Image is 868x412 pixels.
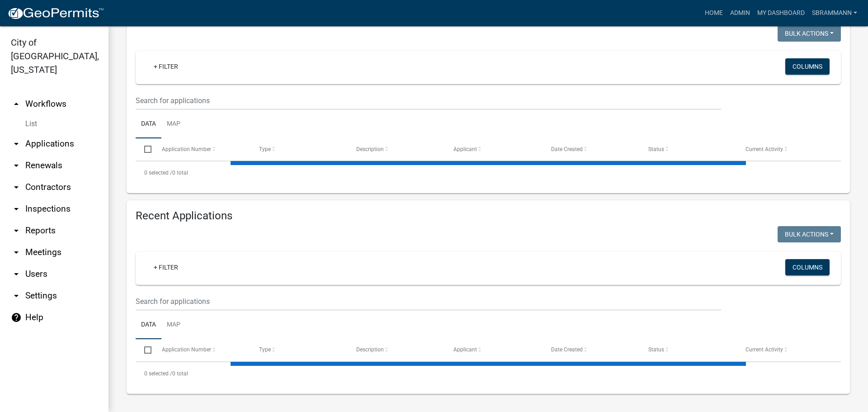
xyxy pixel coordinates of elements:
a: Admin [726,5,754,22]
i: arrow_drop_down [11,160,22,171]
div: 0 total [136,362,841,385]
span: Date Created [551,146,583,152]
datatable-header-cell: Application Number [153,138,250,160]
datatable-header-cell: Date Created [542,339,639,361]
span: Status [648,146,664,152]
datatable-header-cell: Description [348,339,445,361]
a: Data [136,311,161,340]
a: Map [161,110,186,139]
span: Application Number [162,346,211,353]
i: arrow_drop_down [11,225,22,236]
i: arrow_drop_down [11,204,22,214]
datatable-header-cell: Status [640,138,737,160]
datatable-header-cell: Select [136,339,153,361]
button: Bulk Actions [778,25,841,42]
span: Date Created [551,346,583,353]
a: + Filter [146,58,185,75]
datatable-header-cell: Applicant [445,138,542,160]
span: Current Activity [745,346,783,353]
a: Home [701,5,726,22]
input: Search for applications [136,292,721,311]
button: Columns [785,259,830,275]
span: 0 selected / [144,370,172,377]
span: Description [356,346,384,353]
i: arrow_drop_down [11,269,22,279]
datatable-header-cell: Application Number [153,339,250,361]
a: Map [161,311,186,340]
span: Status [648,346,664,353]
datatable-header-cell: Status [640,339,737,361]
datatable-header-cell: Description [348,138,445,160]
datatable-header-cell: Current Activity [737,339,834,361]
span: Applicant [453,146,477,152]
a: SBrammann [808,5,861,22]
button: Bulk Actions [778,226,841,242]
datatable-header-cell: Current Activity [737,138,834,160]
i: arrow_drop_up [11,99,22,109]
span: 0 selected / [144,170,172,176]
input: Search for applications [136,91,721,110]
i: arrow_drop_down [11,247,22,258]
div: 0 total [136,161,841,184]
i: arrow_drop_down [11,290,22,301]
datatable-header-cell: Select [136,138,153,160]
a: My Dashboard [754,5,808,22]
i: arrow_drop_down [11,138,22,149]
i: arrow_drop_down [11,182,22,193]
a: + Filter [146,259,185,275]
a: Data [136,110,161,139]
span: Description [356,146,384,152]
span: Applicant [453,346,477,353]
datatable-header-cell: Applicant [445,339,542,361]
span: Type [259,146,271,152]
datatable-header-cell: Type [250,138,348,160]
span: Application Number [162,146,211,152]
i: help [11,312,22,323]
h4: Recent Applications [136,209,841,223]
span: Current Activity [745,146,783,152]
span: Type [259,346,271,353]
button: Columns [785,58,830,75]
datatable-header-cell: Date Created [542,138,639,160]
datatable-header-cell: Type [250,339,348,361]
